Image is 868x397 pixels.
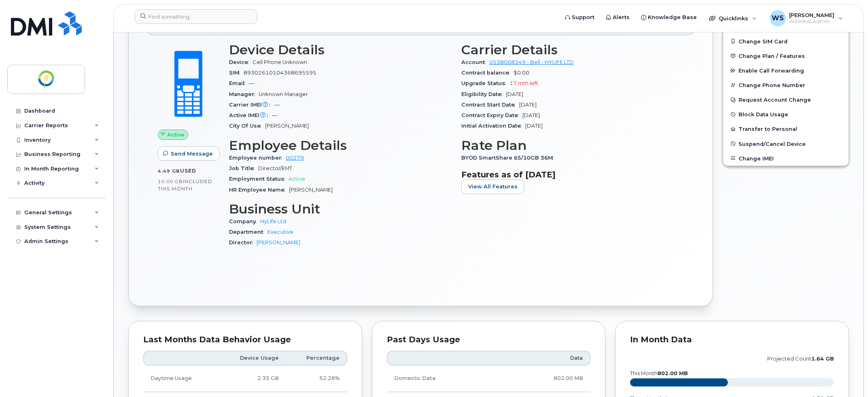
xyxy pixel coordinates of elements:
[229,138,452,153] h3: Employee Details
[461,70,514,76] span: Contract balance
[229,165,258,171] span: Job Title
[158,179,183,184] span: 10.00 GB
[723,137,849,151] button: Suspend/Cancel Device
[135,9,257,24] input: Find something...
[167,131,185,139] span: Active
[789,12,834,18] span: [PERSON_NAME]
[143,365,218,392] td: Daytime Usage
[723,107,849,122] button: Block Data Usage
[229,187,289,193] span: HR Employee Name
[229,218,260,224] span: Company
[719,15,748,21] span: Quicklinks
[257,239,300,245] a: [PERSON_NAME]
[559,9,600,26] a: Support
[229,112,272,118] span: Active IMEI
[387,336,591,344] div: Past Days Usage
[514,70,529,76] span: $0.00
[260,218,286,224] a: HyLife Ltd
[461,43,684,57] h3: Carrier Details
[229,202,452,216] h3: Business Unit
[461,123,525,129] span: Initial Activation Date
[658,370,688,376] tspan: 802.00 MB
[229,155,286,161] span: Employee number
[229,239,257,245] span: Director
[253,59,307,65] span: Cell Phone Unknown
[723,122,849,136] button: Transfer to Personal
[630,336,834,344] div: In Month Data
[461,59,489,65] span: Account
[267,229,293,235] a: Executive
[461,179,524,194] button: View All Features
[461,91,506,97] span: Eligibility Date
[229,176,289,182] span: Employment Status
[461,112,522,118] span: Contract Expiry Date
[218,351,286,365] th: Device Usage
[158,168,180,174] span: 4.49 GB
[506,91,523,97] span: [DATE]
[461,170,684,179] h3: Features as of [DATE]
[489,59,574,65] a: 0538068349 - Bell - HYLIFE LTD
[739,53,805,59] span: Change Plan / Features
[229,123,265,129] span: City Of Use
[171,150,213,158] span: Send Message
[723,49,849,63] button: Change Plan / Features
[158,178,212,192] span: included this month
[789,18,834,25] span: Wireless Admin
[703,10,762,26] div: Quicklinks
[244,70,316,76] span: 89302610104368695595
[772,13,784,23] span: WS
[158,146,220,161] button: Send Message
[525,123,543,129] span: [DATE]
[635,9,702,26] a: Knowledge Base
[229,102,274,108] span: Carrier IMEI
[723,63,849,78] button: Enable Call Forwarding
[723,34,849,49] button: Change SIM Card
[249,80,254,86] span: —
[648,13,697,21] span: Knowledge Base
[274,102,280,108] span: —
[723,78,849,92] button: Change Phone Number
[500,365,591,392] td: 802.00 MB
[272,112,277,118] span: —
[600,9,635,26] a: Alerts
[723,151,849,166] button: Change IMEI
[723,92,849,107] button: Request Account Change
[509,80,538,86] span: 17 mth left
[764,10,849,26] div: Williams, Shelly
[229,229,267,235] span: Department
[468,183,518,190] span: View All Features
[500,351,591,365] th: Data
[461,155,557,161] span: BYOD SmartShare 65/10GB 36M
[258,165,292,171] span: Director/EMT
[461,80,509,86] span: Upgrade Status
[387,365,500,392] td: Domestic Data
[286,365,347,392] td: 52.28%
[613,13,630,21] span: Alerts
[229,59,253,65] span: Device
[522,112,540,118] span: [DATE]
[630,370,688,376] text: this month
[739,68,804,74] span: Enable Call Forwarding
[572,13,594,21] span: Support
[286,155,304,161] a: 00279
[767,356,834,362] text: projected count
[289,187,333,193] span: [PERSON_NAME]
[229,80,249,86] span: Email
[229,91,259,97] span: Manager
[286,351,347,365] th: Percentage
[739,141,806,147] span: Suspend/Cancel Device
[259,91,308,97] span: Unknown Manager
[229,70,244,76] span: SIM
[461,138,684,153] h3: Rate Plan
[265,123,309,129] span: [PERSON_NAME]
[218,365,286,392] td: 2.35 GB
[143,336,347,344] div: Last Months Data Behavior Usage
[811,356,834,362] tspan: 1.64 GB
[519,102,537,108] span: [DATE]
[289,176,305,182] span: Active
[461,102,519,108] span: Contract Start Date
[180,168,196,174] span: used
[229,43,452,57] h3: Device Details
